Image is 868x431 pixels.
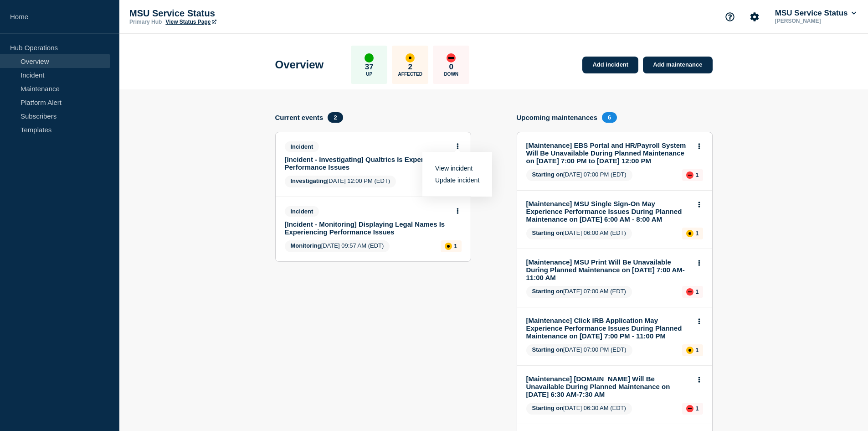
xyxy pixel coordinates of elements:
[435,165,473,172] a: View incident
[695,405,699,412] p: 1
[526,228,632,239] span: [DATE] 06:00 AM (EDT)
[129,19,162,25] p: Primary Hub
[745,7,764,26] button: Account settings
[686,288,693,296] div: down
[285,206,319,217] span: Incident
[291,242,321,249] span: Monitoring
[695,347,699,353] p: 1
[398,72,422,77] p: Affected
[773,9,858,18] button: MSU Service Status
[526,403,632,415] span: [DATE] 06:30 AM (EDT)
[773,18,858,24] p: [PERSON_NAME]
[447,53,456,62] div: down
[582,57,638,73] a: Add incident
[686,171,693,179] div: down
[526,286,632,298] span: [DATE] 07:00 AM (EDT)
[526,141,691,165] a: [Maintenance] EBS Portal and HR/Payroll System Will Be Unavailable During Planned Maintenance on ...
[526,200,691,223] a: [Maintenance] MSU Single Sign-On May Experience Performance Issues During Planned Maintenance on ...
[285,176,396,187] span: [DATE] 12:00 PM (EDT)
[526,258,691,281] a: [Maintenance] MSU Print Will Be Unavailable During Planned Maintenance on [DATE] 7:00 AM-11:00 AM
[366,72,372,77] p: Up
[275,58,324,71] h1: Overview
[686,230,693,237] div: affected
[275,114,324,121] h4: Current events
[526,169,632,181] span: [DATE] 07:00 PM (EDT)
[602,112,617,123] span: 6
[444,72,458,77] p: Down
[686,347,693,354] div: affected
[406,53,415,62] div: affected
[526,375,691,398] a: [Maintenance] [DOMAIN_NAME] Will Be Unavailable During Planned Maintenance on [DATE] 6:30 AM-7:30 AM
[449,62,453,72] p: 0
[720,7,740,26] button: Support
[532,171,564,178] span: Starting on
[165,19,216,25] a: View Status Page
[435,177,479,184] a: Update incident
[695,288,699,295] p: 1
[291,177,327,184] span: Investigating
[408,62,412,72] p: 2
[532,405,564,411] span: Starting on
[285,141,319,152] span: Incident
[454,243,457,249] p: 1
[526,344,632,356] span: [DATE] 07:00 PM (EDT)
[129,8,312,19] p: MSU Service Status
[686,405,693,412] div: down
[285,240,390,252] span: [DATE] 09:57 AM (EDT)
[365,62,374,72] p: 37
[365,53,374,62] div: up
[643,57,712,73] a: Add maintenance
[526,317,691,340] a: [Maintenance] Click IRB Application May Experience Performance Issues During Planned Maintenance ...
[517,114,598,121] h4: Upcoming maintenances
[285,220,449,236] a: [Incident - Monitoring] Displaying Legal Names Is Experiencing Performance Issues
[695,171,699,178] p: 1
[532,229,564,236] span: Starting on
[328,112,343,123] span: 2
[532,346,564,353] span: Starting on
[532,288,564,295] span: Starting on
[285,156,449,171] a: [Incident - Investigating] Qualtrics Is Experiencing Performance Issues
[695,230,699,237] p: 1
[445,243,452,250] div: affected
